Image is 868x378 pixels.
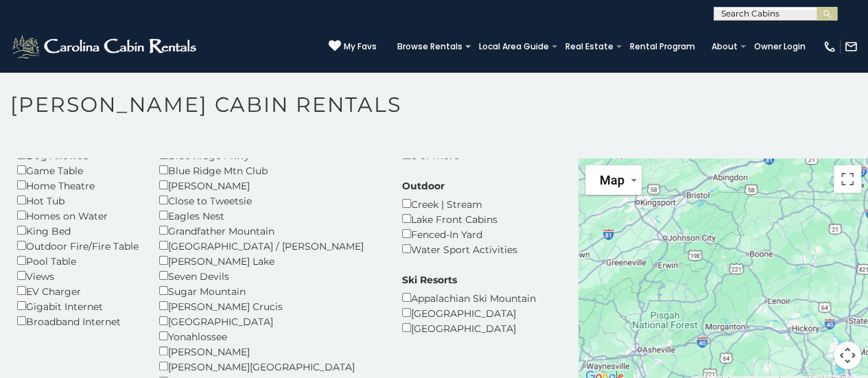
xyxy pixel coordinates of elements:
[823,40,836,54] img: phone-regular-white.png
[402,241,517,257] div: Water Sport Activities
[17,178,139,193] div: Home Theatre
[747,37,812,56] a: Owner Login
[17,223,139,238] div: King Bed
[402,273,457,287] label: Ski Resorts
[159,223,382,238] div: Grandfather Mountain
[402,211,517,226] div: Lake Front Cabins
[329,40,377,54] a: My Favs
[159,359,382,374] div: [PERSON_NAME][GEOGRAPHIC_DATA]
[705,37,744,56] a: About
[834,342,861,369] button: Map camera controls
[390,37,469,56] a: Browse Rentals
[402,226,517,241] div: Fenced-In Yard
[159,193,382,208] div: Close to Tweetsie
[585,165,642,195] button: Change map style
[623,37,702,56] a: Rental Program
[159,253,382,268] div: [PERSON_NAME] Lake
[159,329,382,344] div: Yonahlossee
[17,283,139,298] div: EV Charger
[159,178,382,193] div: [PERSON_NAME]
[17,314,139,329] div: Broadband Internet
[17,208,139,223] div: Homes on Water
[159,208,382,223] div: Eagles Nest
[17,253,139,268] div: Pool Table
[599,173,624,187] span: Map
[159,163,382,178] div: Blue Ridge Mtn Club
[402,320,536,335] div: [GEOGRAPHIC_DATA]
[472,37,556,56] a: Local Area Guide
[159,283,382,298] div: Sugar Mountain
[10,33,200,60] img: White-1-2.png
[17,268,139,283] div: Views
[159,298,382,314] div: [PERSON_NAME] Crucis
[159,268,382,283] div: Seven Devils
[159,238,382,253] div: [GEOGRAPHIC_DATA] / [PERSON_NAME]
[159,314,382,329] div: [GEOGRAPHIC_DATA]
[17,193,139,208] div: Hot Tub
[344,40,377,53] span: My Favs
[402,179,445,193] label: Outdoor
[844,40,858,54] img: mail-regular-white.png
[559,37,620,56] a: Real Estate
[17,163,139,178] div: Game Table
[834,165,861,193] button: Toggle fullscreen view
[402,305,536,320] div: [GEOGRAPHIC_DATA]
[402,196,517,211] div: Creek | Stream
[159,344,382,359] div: [PERSON_NAME]
[17,238,139,253] div: Outdoor Fire/Fire Table
[402,290,536,305] div: Appalachian Ski Mountain
[17,298,139,314] div: Gigabit Internet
